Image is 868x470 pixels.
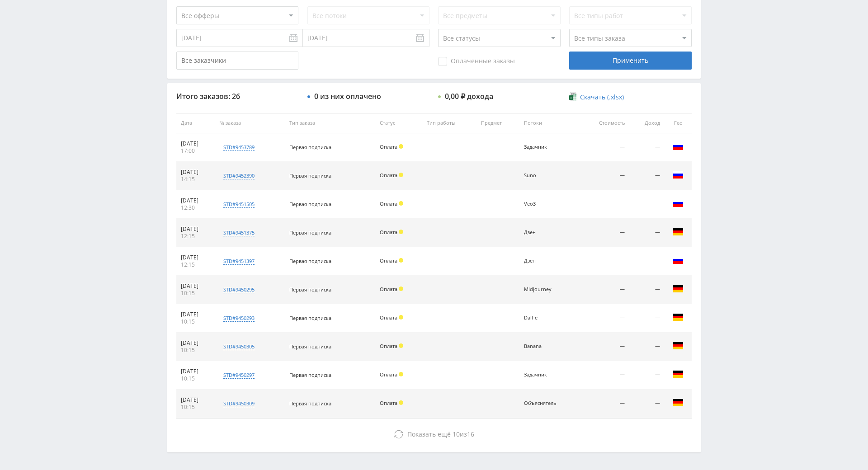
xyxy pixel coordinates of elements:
[579,133,629,162] td: —
[181,147,210,155] div: 17:00
[223,144,255,151] div: std#9453789
[579,361,629,390] td: —
[524,343,565,349] div: Banana
[380,371,397,378] span: Оплата
[579,113,629,133] th: Стоимость
[181,204,210,211] div: 12:30
[399,173,403,177] span: Холд
[181,311,210,318] div: [DATE]
[524,201,565,207] div: Veo3
[223,315,255,322] div: std#9450293
[181,368,210,375] div: [DATE]
[580,94,624,101] span: Скачать (.xlsx)
[181,169,210,176] div: [DATE]
[399,315,403,320] span: Холд
[524,230,565,235] div: Дзен
[223,229,255,236] div: std#9451375
[629,276,665,304] td: —
[223,258,255,265] div: std#9451397
[524,372,565,378] div: Задачник
[289,343,331,350] span: Первая подписка
[380,143,397,150] span: Оплата
[476,113,519,133] th: Предмет
[579,219,629,247] td: —
[569,52,691,70] div: Применить
[181,396,210,404] div: [DATE]
[223,201,255,208] div: std#9451505
[399,258,403,263] span: Холд
[181,197,210,204] div: [DATE]
[181,233,210,240] div: 12:15
[673,369,684,380] img: deu.png
[453,430,460,438] span: 10
[215,113,285,133] th: № заказа
[629,247,665,276] td: —
[524,144,565,150] div: Задачник
[519,113,579,133] th: Потоки
[524,315,565,321] div: Dall-e
[399,372,403,376] span: Холд
[181,290,210,297] div: 10:15
[289,229,331,236] span: Первая подписка
[181,347,210,354] div: 10:15
[629,113,665,133] th: Доход
[673,198,684,209] img: rus.png
[285,113,375,133] th: Тип заказа
[223,172,255,179] div: std#9452390
[524,400,565,406] div: Объяснятель
[176,425,692,443] button: Показать ещё 10из16
[181,282,210,290] div: [DATE]
[176,113,215,133] th: Дата
[380,172,397,179] span: Оплата
[380,257,397,264] span: Оплата
[629,390,665,418] td: —
[524,258,565,264] div: Дзен
[314,92,381,100] div: 0 из них оплачено
[380,229,397,235] span: Оплата
[399,201,403,206] span: Холд
[181,318,210,325] div: 10:15
[673,226,684,237] img: deu.png
[673,283,684,294] img: deu.png
[629,133,665,162] td: —
[223,371,255,379] div: std#9450297
[223,343,255,350] div: std#9450305
[380,314,397,321] span: Оплата
[629,162,665,190] td: —
[399,400,403,405] span: Холд
[289,315,331,321] span: Первая подписка
[673,169,684,180] img: rus.png
[579,304,629,333] td: —
[181,375,210,382] div: 10:15
[673,340,684,351] img: deu.png
[445,92,493,100] div: 0,00 ₽ дохода
[629,190,665,219] td: —
[673,255,684,266] img: rus.png
[181,176,210,183] div: 14:15
[181,226,210,233] div: [DATE]
[579,162,629,190] td: —
[407,430,474,438] span: из
[629,304,665,333] td: —
[375,113,422,133] th: Статус
[579,247,629,276] td: —
[569,93,623,102] a: Скачать (.xlsx)
[399,287,403,291] span: Холд
[399,230,403,234] span: Холд
[673,141,684,152] img: rus.png
[380,286,397,292] span: Оплата
[422,113,476,133] th: Тип работы
[467,430,474,438] span: 16
[289,201,331,207] span: Первая подписка
[289,258,331,264] span: Первая подписка
[399,343,403,348] span: Холд
[289,371,331,378] span: Первая подписка
[176,92,298,100] div: Итого заказов: 26
[181,254,210,261] div: [DATE]
[579,190,629,219] td: —
[289,144,331,150] span: Первая подписка
[407,430,451,438] span: Показать ещё
[673,397,684,408] img: deu.png
[579,276,629,304] td: —
[181,404,210,411] div: 10:15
